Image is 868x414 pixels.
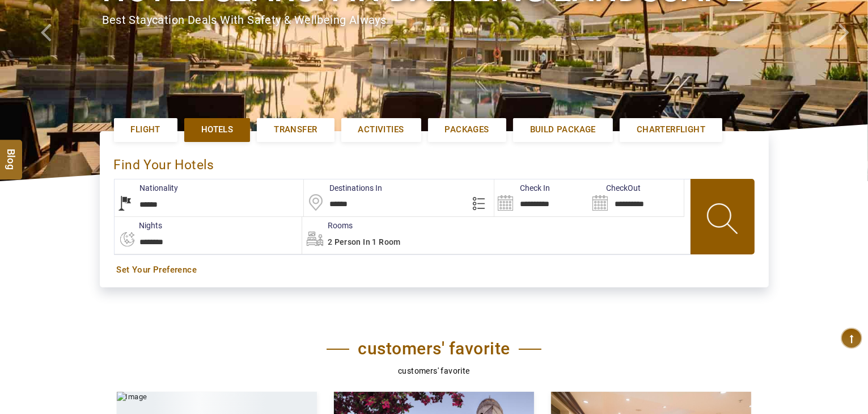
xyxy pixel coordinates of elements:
span: Hotels [201,124,233,136]
a: Build Package [513,118,613,141]
div: Find Your Hotels [114,145,755,179]
label: Rooms [302,220,353,231]
a: Activities [341,118,421,141]
span: Transfer [274,124,317,136]
p: customers' favorite [117,365,752,377]
label: Nationality [115,182,179,194]
span: Charterflight [637,124,705,136]
a: Charterflight [620,118,722,141]
input: Search [494,179,589,216]
span: Flight [131,124,160,136]
span: Blog [4,149,19,158]
a: Transfer [257,118,334,141]
span: Activities [358,124,404,136]
label: Check In [494,182,550,194]
label: Destinations In [304,182,382,194]
a: Hotels [184,118,250,141]
label: CheckOut [589,182,641,194]
a: Packages [428,118,506,141]
div: Best Staycation Deals with safety & wellbeing always [103,12,766,28]
span: Build Package [530,124,596,136]
span: Packages [445,124,489,136]
a: Set Your Preference [117,264,752,276]
span: 2 Person in 1 Room [328,237,401,246]
label: nights [114,220,163,231]
a: Flight [114,118,177,141]
h2: customers' favorite [327,338,541,359]
input: Search [589,179,684,216]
